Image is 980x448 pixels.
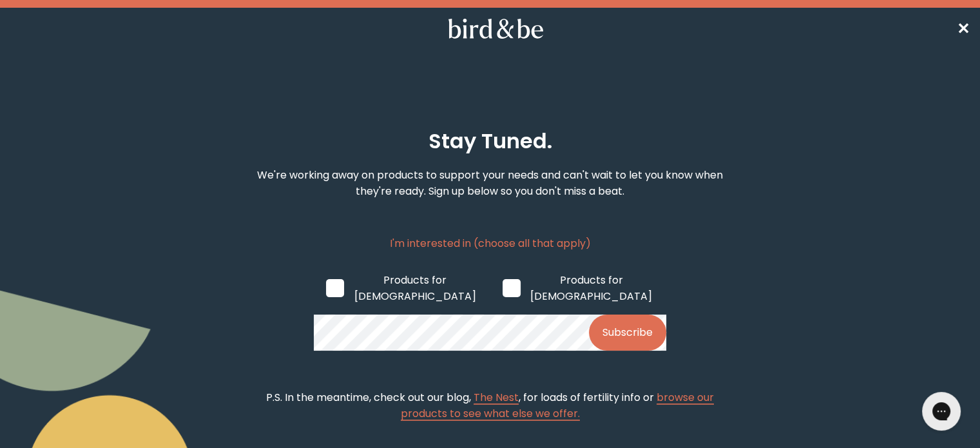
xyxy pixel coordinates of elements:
span: ✕ [957,18,970,39]
label: Products for [DEMOGRAPHIC_DATA] [314,262,490,315]
a: ✕ [957,17,970,40]
label: Products for [DEMOGRAPHIC_DATA] [490,262,666,315]
a: browse our products to see what else we offer. [401,390,715,421]
p: I'm interested in (choose all that apply) [314,235,666,251]
p: We're working away on products to support your needs and can't wait to let you know when they're ... [255,167,725,199]
h2: Stay Tuned. [428,126,552,157]
iframe: Gorgias live chat messenger [916,387,967,435]
button: Subscribe [589,315,666,351]
p: P.S. In the meantime, check out our blog, , for loads of fertility info or [255,389,725,422]
a: The Nest [474,390,519,405]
